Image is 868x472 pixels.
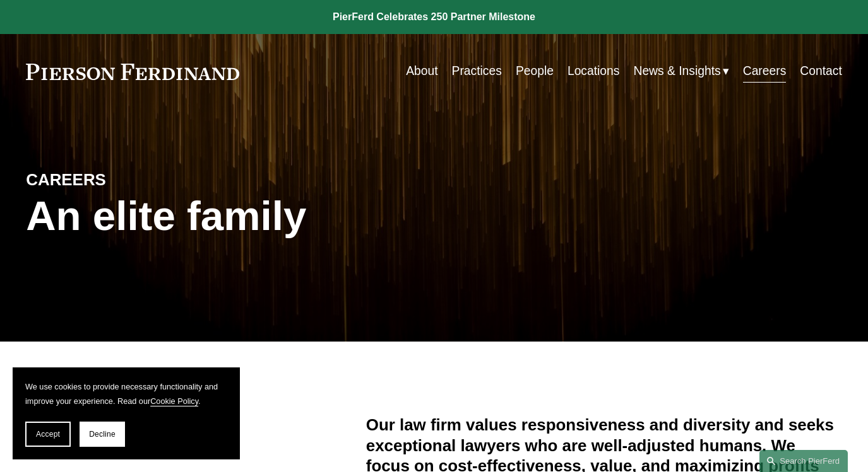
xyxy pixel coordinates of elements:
a: People [516,59,554,84]
span: Decline [89,430,116,439]
button: Decline [80,422,125,447]
button: Accept [25,422,71,447]
h4: CAREERS [26,170,230,190]
a: About [406,59,437,84]
h1: An elite family [26,193,434,240]
a: folder dropdown [633,59,728,84]
a: Cookie Policy [150,397,198,406]
a: Contact [800,59,841,84]
span: Accept [36,430,60,439]
p: We use cookies to provide necessary functionality and improve your experience. Read our . [25,380,227,409]
a: Practices [452,59,502,84]
section: Cookie banner [13,367,240,459]
a: Search this site [759,450,848,472]
span: News & Insights [633,60,720,83]
a: Careers [743,59,787,84]
a: Locations [568,59,620,84]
